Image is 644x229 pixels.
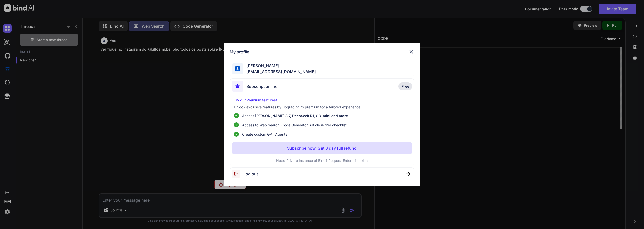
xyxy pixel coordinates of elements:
[406,172,410,176] img: close
[234,105,410,110] p: Unlock exclusive features by upgrading to premium for a tailored experience.
[234,98,410,103] p: Try our Premium features!
[242,122,347,128] span: Access to Web Search, Code Generator, Article Writer checklist
[232,142,412,154] button: Subscribe now. Get 3 day full refund
[255,114,348,118] span: [PERSON_NAME] 3.7, DeepSeek R1, O3-mini and more
[287,145,357,151] p: Subscribe now. Get 3 day full refund
[242,132,287,137] span: Create custom GPT Agents
[234,122,239,127] img: checklist
[243,69,316,75] span: [EMAIL_ADDRESS][DOMAIN_NAME]
[230,49,249,55] h1: My profile
[246,83,279,89] span: Subscription Tier
[242,113,348,118] p: Access
[234,113,239,118] img: checklist
[235,66,240,71] img: profile
[232,81,243,92] img: subscription
[408,49,414,55] img: close
[232,158,412,163] p: Need Private Instance of Bind? Request Enterprise plan
[401,84,409,89] span: Free
[234,132,239,137] img: checklist
[232,170,243,178] img: logout
[243,63,316,69] span: [PERSON_NAME]
[243,171,258,177] span: Log out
